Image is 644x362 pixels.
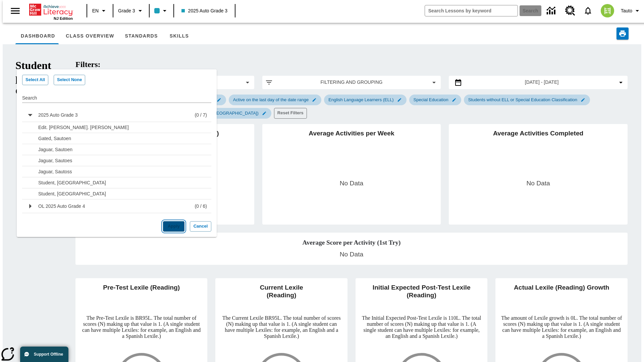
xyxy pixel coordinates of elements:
[543,2,561,20] a: Data Center
[501,284,622,301] h2: Actual Lexile (Reading) Growth
[324,95,406,105] div: Edit English Language Learners (ELL) filter selected submenu item
[22,199,211,213] li: Sub Menu button
[81,238,622,248] h2: Average Score per Activity (1st Try)
[221,315,342,339] p: The Current Lexile BR95L. The total number of scores (N) making up that value is 1. (A single stu...
[60,28,119,44] button: Class Overview
[616,27,629,40] button: Print
[152,5,171,17] button: Class color is light blue. Change class color
[464,97,581,102] span: Students without ELL or Special Education Classification
[526,179,550,188] p: No Data
[92,7,99,14] span: EN
[22,108,211,122] li: Sub Menu button
[621,7,632,14] span: Tauto
[75,60,628,69] h2: Filters:
[454,129,622,179] h2: Average Activities Completed
[163,28,195,44] button: Skills
[115,5,147,17] button: Grade: Grade 3, Select a grade
[601,4,614,17] img: avatar image
[340,250,363,259] p: No Data
[195,203,207,209] p: (0 / 6)
[617,78,625,86] svg: Collapse Date Range Filter
[361,315,482,339] p: The Initial Expected Post-Test Lexile is 110L. The total number of scores (N) making up that valu...
[34,352,63,357] span: Support Offline
[20,347,68,362] button: Support Offline
[229,95,321,105] div: Edit Active on the last day of the date range filter selected submenu item
[181,7,228,14] span: 2025 Auto Grade 3
[268,129,436,179] h2: Average Activities per Week
[38,110,78,120] button: 2025 Auto Grade 3, Select all in the section
[17,69,217,237] div: drop down list
[340,179,363,188] p: No Data
[119,28,163,44] button: Standards
[38,135,203,142] p: Gated, Sautoen
[579,2,597,19] a: Notifications
[22,75,48,85] button: Select All
[89,5,111,17] button: Language: EN, Select a language
[38,168,203,175] p: Jaguar, Sautoss
[464,95,590,105] div: Edit Students without ELL or Special Education Classification filter selected submenu item
[5,1,25,21] button: Open side menu
[597,2,618,19] button: Select a new avatar
[561,2,579,20] a: Resource Center, Will open in new tab
[38,146,203,153] p: Jaguar, Sautoen
[38,112,78,118] p: 2025 Auto Grade 3
[501,315,622,339] p: The amount of Lexile growth is 0L. The total number of scores (N) making up that value is 1. (A s...
[525,79,559,86] span: [DATE] - [DATE]
[54,16,73,20] span: NJ Edition
[38,157,203,164] p: Jaguar, Sautoes
[118,7,135,14] span: Grade 3
[38,190,203,197] p: Student, [GEOGRAPHIC_DATA]
[54,75,85,85] button: Select None
[81,284,202,301] h2: Pre-Test Lexile (Reading)
[38,201,85,212] button: OL 2025 Auto Grade 4, Select all in the section
[409,95,461,105] div: Edit Special Education filter selected submenu item
[81,315,202,339] p: The Pre-Test Lexile is BR95L. The total number of scores (N) making up that value is 1. (A single...
[361,284,482,304] h2: Initial Expected Post-Test Lexile (Reading)
[618,5,644,17] button: Profile/Settings
[425,5,518,16] input: search field
[265,78,438,86] button: Apply filters menu item
[22,106,211,216] ul: filter dropdown class selector. 2 items.
[221,284,342,304] h2: Current Lexile (Reading)
[410,97,452,102] span: Special Education
[25,110,36,120] svg: Sub Menu button
[38,124,203,131] p: Edit. [PERSON_NAME]. [PERSON_NAME]
[190,221,211,232] button: Cancel
[25,201,36,212] svg: Sub Menu button
[22,88,211,103] div: Search
[29,2,73,20] div: Home
[38,179,203,186] p: Student, [GEOGRAPHIC_DATA]
[229,97,313,102] span: Active on the last day of the date range
[195,112,207,118] p: (0 / 7)
[324,97,397,102] span: English Language Learners (ELL)
[278,79,425,86] span: Filtering and Grouping
[451,78,625,86] button: Select the date range menu item
[38,203,85,209] p: OL 2025 Auto Grade 4
[15,28,60,44] button: Dashboard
